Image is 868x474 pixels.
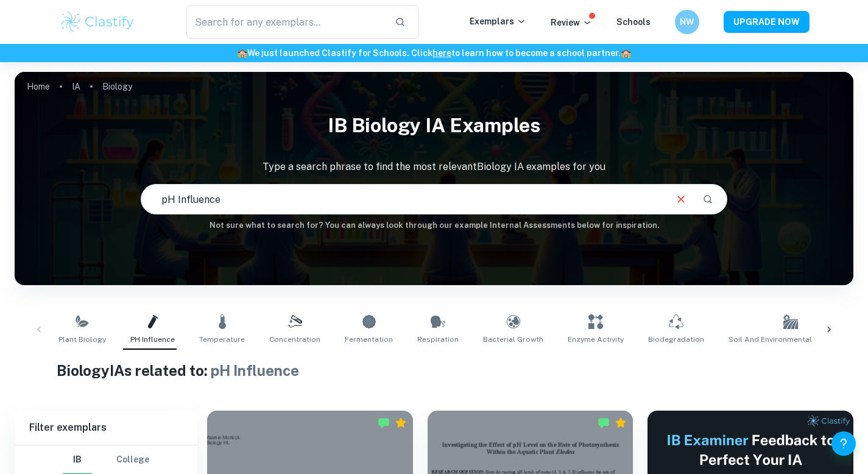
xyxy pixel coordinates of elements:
a: IA [72,78,80,95]
h6: We just launched Clastify for Schools. Click to learn how to become a school partner. [2,46,866,60]
span: Soil and Environmental Conditions [729,334,853,345]
img: Clastify logo [59,10,136,34]
div: Premium [615,417,627,429]
button: NW [675,10,699,34]
a: here [432,48,451,58]
span: Temperature [199,334,245,345]
a: Schools [616,17,651,27]
span: Plant Biology [58,334,106,345]
p: Exemplars [470,15,526,28]
span: Enzyme Activity [568,334,624,345]
span: Fermentation [345,334,393,345]
p: Review [551,16,592,29]
a: Home [27,78,50,95]
span: Concentration [269,334,320,345]
button: Search [697,189,718,210]
span: Bacterial Growth [483,334,543,345]
input: E.g. photosynthesis, coffee and protein, HDI and diabetes... [141,182,665,216]
img: Marked [598,417,610,429]
span: pH Influence [211,362,299,379]
h1: IB Biology IA examples [15,106,853,145]
button: Help and Feedback [831,431,856,456]
span: Biodegradation [648,334,704,345]
h6: NW [680,15,694,29]
img: Marked [378,417,390,429]
h6: Not sure what to search for? You can always look through our example Internal Assessments below f... [15,219,853,232]
span: Respiration [417,334,459,345]
input: Search for any exemplars... [186,5,386,39]
button: UPGRADE NOW [724,11,810,33]
span: 🏫 [237,48,247,58]
span: pH Influence [130,334,175,345]
p: Type a search phrase to find the most relevant Biology IA examples for you [15,160,853,174]
button: Clear [669,188,693,211]
h6: Filter exemplars [15,411,197,445]
div: Premium [395,417,407,429]
span: 🏫 [621,48,631,58]
h1: Biology IAs related to: [57,359,811,381]
p: Biology [102,80,132,93]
